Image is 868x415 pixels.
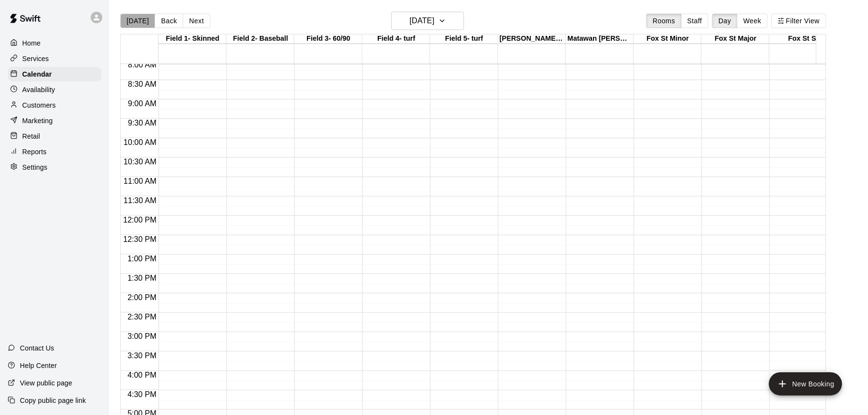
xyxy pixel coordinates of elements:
p: View public page [20,378,72,388]
span: 11:00 AM [121,177,159,185]
button: Next [183,14,210,28]
div: Field 2- Baseball [226,34,294,44]
p: Retail [22,131,40,141]
a: Availability [8,82,101,97]
span: 8:30 AM [126,80,159,88]
span: 1:00 PM [125,255,159,263]
span: 12:30 PM [121,235,159,243]
div: Field 5- turf [430,34,498,44]
button: add [769,372,842,396]
span: 4:30 PM [125,390,159,399]
span: 9:30 AM [126,119,159,127]
button: [DATE] [391,12,464,30]
a: Marketing [8,113,101,128]
span: 3:00 PM [125,332,159,340]
button: [DATE] [120,14,155,28]
span: 11:30 AM [121,196,159,205]
button: Week [737,14,768,28]
a: Services [8,51,101,66]
p: Settings [22,162,48,172]
div: Matawan [PERSON_NAME] Field [566,34,634,44]
div: Field 3- 60/90 [294,34,362,44]
p: Availability [22,85,55,95]
span: 4:00 PM [125,371,159,379]
span: 12:00 PM [121,216,159,224]
p: Marketing [22,116,53,126]
span: 10:30 AM [121,158,159,166]
span: 2:00 PM [125,293,159,302]
p: Help Center [20,361,57,370]
div: Fox St Minor [634,34,702,44]
h6: [DATE] [410,14,434,28]
p: Calendar [22,69,52,79]
span: 8:00 AM [126,61,159,69]
a: Home [8,36,101,50]
button: Filter View [772,14,826,28]
a: Retail [8,129,101,144]
p: Services [22,54,49,64]
p: Reports [22,147,47,157]
div: Fox St Major [702,34,770,44]
span: 10:00 AM [121,138,159,146]
a: Reports [8,144,101,159]
p: Copy public page link [20,396,86,405]
div: [PERSON_NAME] Park Snack Stand [498,34,566,44]
div: Field 1- Skinned [159,34,226,44]
span: 9:00 AM [126,99,159,108]
span: 3:30 PM [125,351,159,360]
p: Home [22,38,41,48]
p: Customers [22,100,56,110]
span: 1:30 PM [125,274,159,282]
button: Back [155,14,183,28]
a: Customers [8,98,101,112]
div: Field 4- turf [362,34,430,44]
div: Fox St Sr [770,34,837,44]
span: 2:30 PM [125,313,159,321]
a: Calendar [8,67,101,81]
button: Staff [681,14,709,28]
a: Settings [8,160,101,175]
button: Rooms [646,14,681,28]
button: Day [712,14,738,28]
p: Contact Us [20,343,54,353]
